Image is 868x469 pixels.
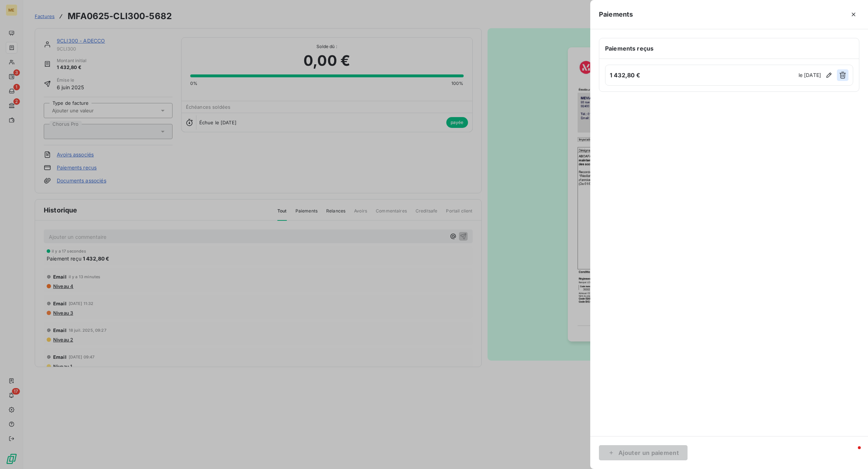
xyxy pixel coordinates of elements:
button: Ajouter un paiement [599,445,688,460]
span: le [DATE] [799,72,821,79]
iframe: Intercom live chat [843,444,861,462]
h5: Paiements [599,9,633,20]
h6: 1 432,80 € [610,71,796,79]
h6: Paiements reçus [605,44,853,53]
